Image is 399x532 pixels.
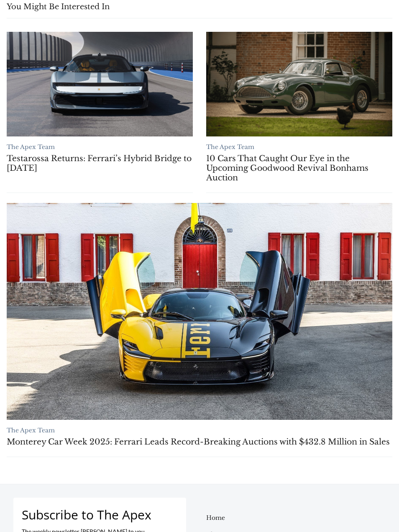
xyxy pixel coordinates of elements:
a: Testarossa Returns: Ferrari’s Hybrid Bridge to [DATE] [7,154,193,173]
a: Home [206,511,392,524]
a: Monterey Car Week 2025: Ferrari Leads Record-Breaking Auctions with $432.8 Million in Sales [7,203,392,420]
a: 10 Cars That Caught Our Eye in the Upcoming Goodwood Revival Bonhams Auction [206,32,392,136]
a: The Apex Team [206,143,254,151]
a: The Apex Team [7,143,55,151]
a: 10 Cars That Caught Our Eye in the Upcoming Goodwood Revival Bonhams Auction [206,154,392,182]
a: Testarossa Returns: Ferrari’s Hybrid Bridge to Tomorrow [7,32,193,136]
a: The Apex Team [7,427,55,434]
h4: Subscribe to The Apex [22,506,178,523]
a: Monterey Car Week 2025: Ferrari Leads Record-Breaking Auctions with $432.8 Million in Sales [7,437,392,447]
h5: You Might Be Interested In [7,2,392,18]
